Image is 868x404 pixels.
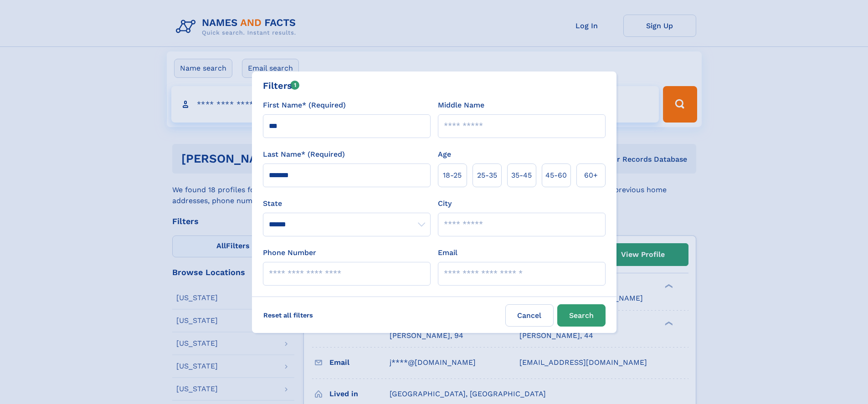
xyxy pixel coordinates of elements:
label: Email [438,247,457,258]
span: 35‑45 [511,170,532,181]
label: Last Name* (Required) [263,149,345,160]
label: Cancel [505,304,554,327]
span: 25‑35 [477,170,497,181]
label: First Name* (Required) [263,100,346,111]
button: Search [557,304,606,327]
label: Age [438,149,451,160]
label: Middle Name [438,100,484,111]
label: City [438,198,452,209]
span: 45‑60 [545,170,567,181]
span: 60+ [584,170,598,181]
label: Reset all filters [257,304,319,326]
label: State [263,198,431,209]
label: Phone Number [263,247,316,258]
div: Filters [263,79,300,92]
span: 18‑25 [443,170,462,181]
